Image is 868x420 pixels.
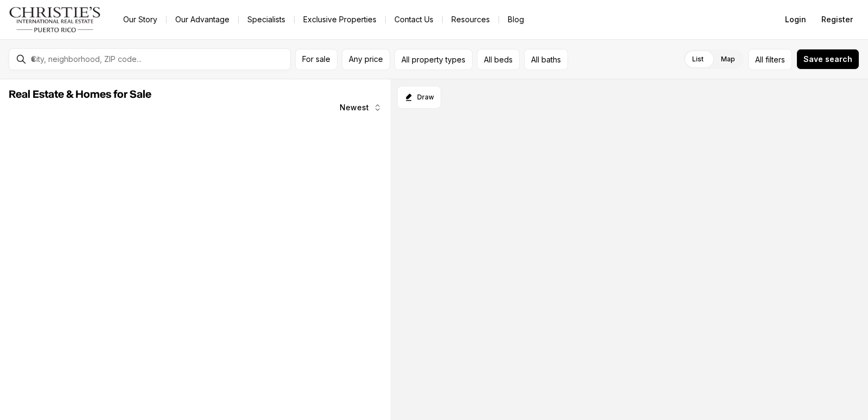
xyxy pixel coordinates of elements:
[295,12,385,27] a: Exclusive Properties
[815,9,859,30] button: Register
[765,54,785,65] span: filters
[394,49,473,70] button: All property types
[333,97,388,118] button: Newest
[803,55,852,64] span: Save search
[684,49,712,69] label: List
[397,86,441,109] button: Start drawing
[295,49,337,70] button: For sale
[239,12,294,27] a: Specialists
[167,12,238,27] a: Our Advantage
[302,55,330,64] span: For sale
[821,15,853,24] span: Register
[499,12,533,27] a: Blog
[114,12,166,27] a: Our Story
[755,54,763,65] span: All
[9,89,151,100] span: Real Estate & Homes for Sale
[796,49,859,70] button: Save search
[712,49,744,69] label: Map
[748,49,792,70] button: Allfilters
[778,9,813,30] button: Login
[785,15,806,24] span: Login
[340,103,369,112] span: Newest
[342,49,390,70] button: Any price
[386,12,442,27] button: Contact Us
[349,55,383,64] span: Any price
[477,49,520,70] button: All beds
[443,12,499,27] a: Resources
[524,49,568,70] button: All baths
[9,7,101,33] img: logo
